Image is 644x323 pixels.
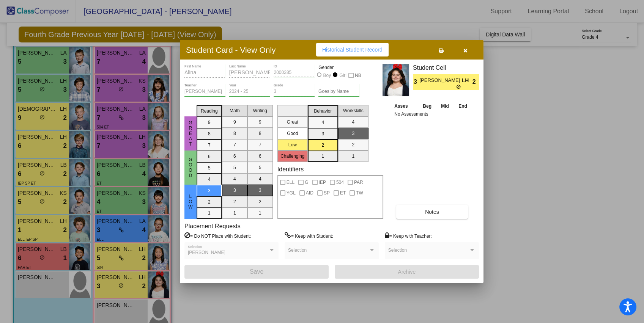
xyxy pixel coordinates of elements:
[287,178,294,187] span: ELL
[306,188,313,198] span: AID
[436,102,453,110] th: Mid
[472,77,479,86] span: 2
[453,102,472,110] th: End
[419,77,461,85] span: [PERSON_NAME]
[323,72,331,79] div: Boy
[184,232,251,240] label: = Do NOT Place with Student:
[398,269,416,275] span: Archive
[316,43,389,56] button: Historical Student Record
[305,178,308,187] span: G
[184,265,329,279] button: Save
[396,205,468,219] button: Notes
[187,194,194,210] span: Low
[184,223,241,230] label: Placement Requests
[274,70,315,75] input: Enter ID
[318,64,359,71] mat-label: Gender
[418,102,436,110] th: Beg
[339,72,346,79] div: Girl
[392,102,418,110] th: Asses
[186,45,276,55] h3: Student Card - View Only
[340,188,346,198] span: ET
[322,47,383,53] span: Historical Student Record
[425,209,439,215] span: Notes
[385,232,432,240] label: = Keep with Teacher:
[356,188,363,198] span: TW
[287,188,296,198] span: YGL
[229,89,270,94] input: year
[319,178,326,187] span: IEP
[285,232,333,240] label: = Keep with Student:
[274,89,315,94] input: grade
[462,77,472,85] span: LH
[187,120,194,147] span: Great
[324,188,330,198] span: SP
[188,250,225,255] span: [PERSON_NAME]
[250,268,263,275] span: Save
[187,157,194,178] span: Good
[277,166,304,173] label: Identifiers
[413,77,419,86] span: 3
[318,89,359,94] input: goes by name
[336,178,344,187] span: 504
[184,89,225,94] input: teacher
[355,71,361,80] span: NB
[354,178,363,187] span: PAR
[392,110,472,118] td: No Assessments
[335,265,479,279] button: Archive
[413,64,479,71] h3: Student Cell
